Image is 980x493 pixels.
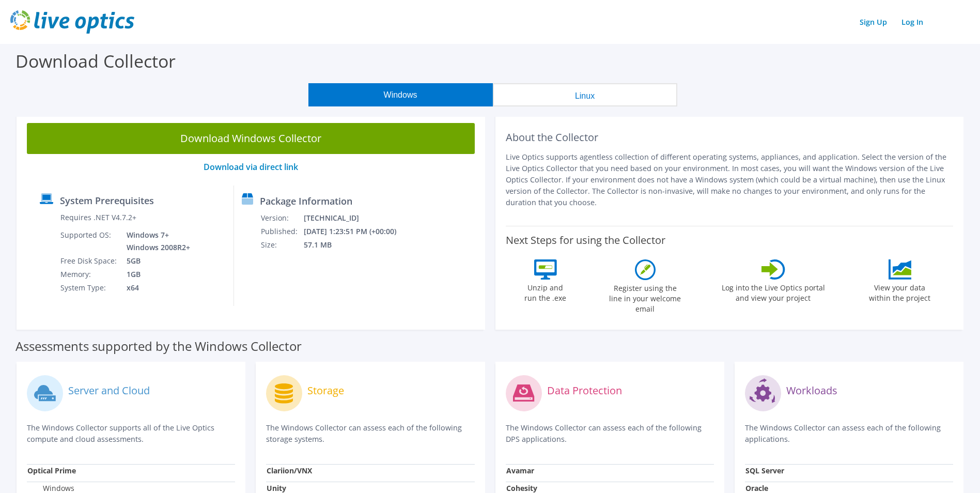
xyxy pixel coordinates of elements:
label: System Prerequisites [60,195,154,206]
label: Storage [307,386,344,396]
td: Memory: [60,268,119,281]
td: Supported OS: [60,228,119,254]
td: Published: [260,225,303,238]
a: Log In [896,14,928,29]
strong: Cohesity [506,483,537,493]
td: Version: [260,211,303,225]
p: The Windows Collector can assess each of the following DPS applications. [506,422,714,445]
label: Download Collector [15,49,176,73]
strong: Unity [267,483,286,493]
td: 1GB [119,268,192,281]
button: Windows [308,83,493,106]
strong: Optical Prime [27,466,76,475]
a: Download Windows Collector [27,123,475,154]
td: System Type: [60,281,119,295]
a: Download via direct link [204,161,298,173]
h2: About the Collector [506,131,954,144]
a: Sign Up [854,14,892,29]
td: [DATE] 1:23:51 PM (+00:00) [303,225,410,238]
label: Assessments supported by the Windows Collector [15,341,302,351]
label: Log into the Live Optics portal and view your project [721,280,826,303]
strong: SQL Server [745,466,784,475]
td: 57.1 MB [303,238,410,252]
td: Windows 7+ Windows 2008R2+ [119,228,192,254]
strong: Avamar [506,466,534,475]
button: Linux [493,83,677,106]
strong: Clariion/VNX [267,466,312,475]
td: x64 [119,281,192,295]
label: Unzip and run the .exe [522,280,569,303]
td: Free Disk Space: [60,254,119,268]
label: Data Protection [547,386,622,396]
label: Next Steps for using the Collector [506,234,665,246]
label: Server and Cloud [68,386,150,396]
p: The Windows Collector supports all of the Live Optics compute and cloud assessments. [27,422,235,445]
td: [TECHNICAL_ID] [303,211,410,225]
label: Register using the line in your welcome email [606,280,684,314]
p: Live Optics supports agentless collection of different operating systems, appliances, and applica... [506,151,954,208]
label: Requires .NET V4.7.2+ [60,212,136,223]
strong: Oracle [745,483,768,493]
td: Size: [260,238,303,252]
p: The Windows Collector can assess each of the following applications. [745,422,953,445]
p: The Windows Collector can assess each of the following storage systems. [266,422,474,445]
label: Package Information [260,196,352,206]
td: 5GB [119,254,192,268]
label: View your data within the project [863,280,937,303]
img: live_optics_svg.svg [10,10,134,34]
label: Workloads [786,386,837,396]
